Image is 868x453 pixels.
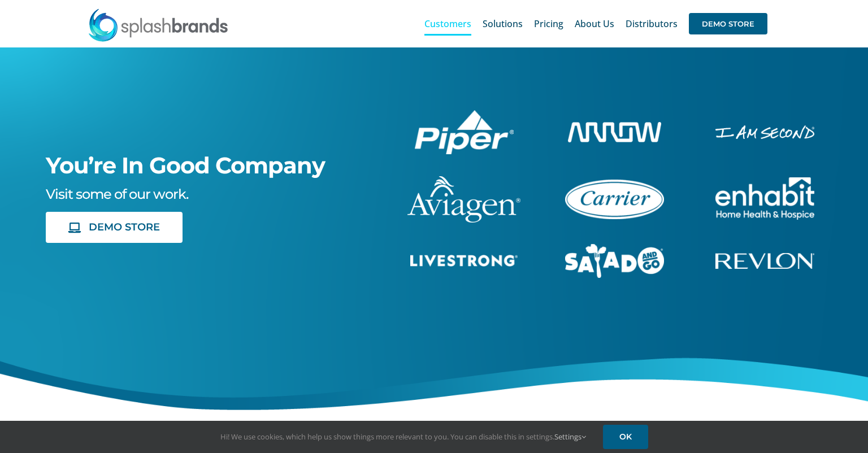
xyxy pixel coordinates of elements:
span: You’re In Good Company [46,151,325,179]
img: Salad And Go Store [565,244,664,278]
span: Solutions [483,19,523,28]
span: About Us [575,19,614,28]
img: SplashBrands.com Logo [88,8,229,42]
img: Revlon [715,253,814,269]
a: Pricing [534,6,563,42]
span: Distributors [626,19,678,28]
img: Piper Pilot Ship [415,110,514,154]
img: aviagen-1C [407,176,520,223]
img: Livestrong Store [410,255,518,267]
a: piper-White [415,108,514,121]
a: Customers [424,6,471,42]
span: DEMO STORE [689,13,767,34]
a: enhabit-stacked-white [715,124,814,136]
a: OK [603,425,648,449]
a: DEMO STORE [689,6,767,42]
img: I Am Second Store [715,125,814,138]
a: enhabit-stacked-white [715,176,814,188]
nav: Main Menu [424,6,767,42]
span: Hi! We use cookies, which help us show things more relevant to you. You can disable this in setti... [220,432,586,442]
span: Customers [424,19,471,28]
a: revlon-flat-white [715,251,814,264]
span: Visit some of our work. [46,186,188,202]
a: Distributors [626,6,678,42]
img: Arrow Store [568,122,661,142]
a: sng-1C [565,242,664,255]
a: DEMO STORE [46,212,183,243]
a: carrier-1B [565,178,664,190]
span: DEMO STORE [89,221,160,233]
a: arrow-white [568,120,661,133]
img: Carrier Brand Store [565,180,664,219]
span: Pricing [534,19,563,28]
a: livestrong-5E-website [410,253,518,265]
a: Settings [554,432,586,442]
img: Enhabit Gear Store [715,177,814,219]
